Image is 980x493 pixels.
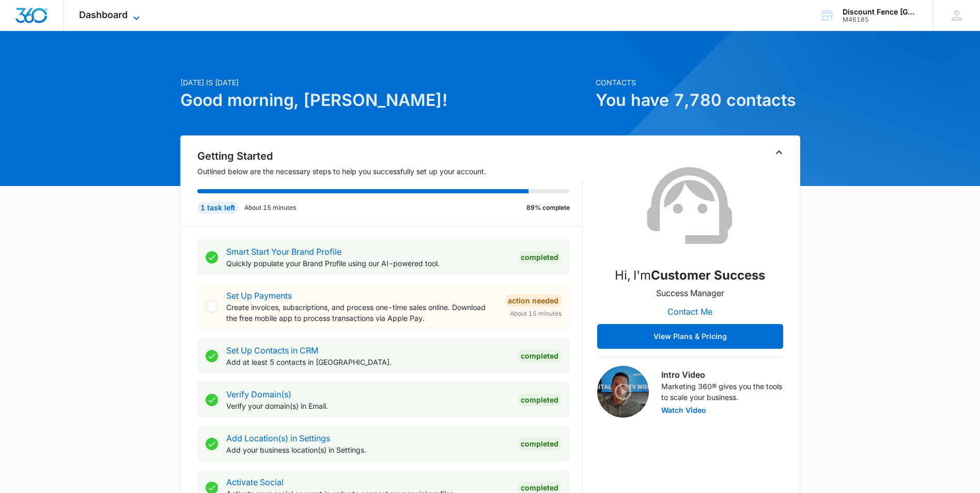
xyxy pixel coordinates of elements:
button: Toggle Collapse [773,146,785,159]
div: Completed [518,350,562,362]
p: Add at least 5 contacts in [GEOGRAPHIC_DATA]. [226,357,509,367]
img: Customer Success [639,155,742,258]
div: 1 task left [197,202,238,214]
span: Dashboard [79,9,128,20]
h1: Good morning, [PERSON_NAME]! [180,88,589,113]
p: Verify your domain(s) in Email. [226,400,509,411]
p: Success Manager [656,287,724,299]
h1: You have 7,780 contacts [596,88,800,113]
img: Intro Video [597,366,649,418]
p: Contacts [596,77,800,88]
div: Completed [518,438,562,450]
span: About 15 minutes [510,309,562,318]
p: Hi, I'm [615,266,765,285]
h2: Getting Started [197,148,583,164]
a: Set Up Payments [226,290,292,301]
a: Smart Start Your Brand Profile [226,246,341,257]
strong: Customer Success [651,268,765,283]
p: Marketing 360® gives you the tools to scale your business. [661,381,783,403]
a: Add Location(s) in Settings [226,433,330,443]
div: account name [843,8,918,16]
p: Quickly populate your Brand Profile using our AI-powered tool. [226,258,509,269]
p: About 15 minutes [244,203,296,212]
div: account id [843,16,918,23]
h3: Intro Video [661,368,783,381]
button: Watch Video [661,407,706,414]
p: Create invoices, subscriptions, and process one-time sales online. Download the free mobile app t... [226,302,496,323]
p: [DATE] is [DATE] [180,77,589,88]
div: Action Needed [505,295,562,307]
a: Set Up Contacts in CRM [226,345,318,356]
p: Add your business location(s) in Settings. [226,444,509,455]
div: Completed [518,251,562,264]
p: Outlined below are the necessary steps to help you successfully set up your account. [197,166,583,177]
p: 89% complete [526,203,570,212]
div: Completed [518,394,562,406]
button: View Plans & Pricing [597,324,783,349]
a: Activate Social [226,477,284,487]
a: Verify Domain(s) [226,389,291,399]
button: Contact Me [657,299,723,324]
